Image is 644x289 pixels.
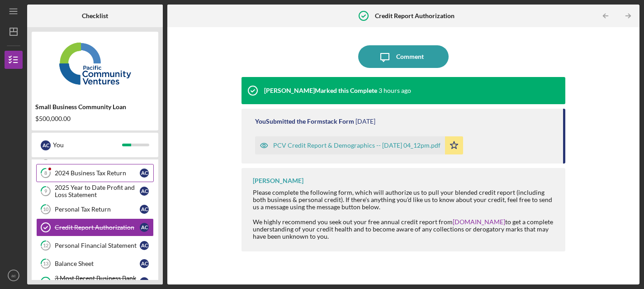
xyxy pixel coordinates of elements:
tspan: 12 [43,243,48,249]
div: 2025 Year to Date Profit and Loss Statement [55,184,140,198]
div: [PERSON_NAME] [253,177,303,184]
a: 82024 Business Tax Returnac [36,164,154,182]
button: ac [5,266,23,284]
div: You Submitted the Formstack Form [255,118,354,125]
tspan: 13 [43,261,48,267]
text: ac [11,273,16,278]
div: You [53,137,122,153]
button: Comment [358,45,449,68]
div: a c [140,187,149,196]
div: a c [140,205,149,214]
div: a c [41,140,51,150]
a: 10Personal Tax Returnac [36,200,154,218]
div: 3 Most Recent Business Bank Statements [55,275,140,289]
a: 13Balance Sheetac [36,255,154,273]
div: Balance Sheet [55,260,140,267]
div: Credit Report Authorization [55,224,140,231]
div: a c [140,223,149,232]
tspan: 10 [43,207,49,212]
div: $500,000.00 [35,115,155,122]
div: Small Business Community Loan [35,103,155,111]
div: 2024 Business Tax Return [55,169,140,177]
time: 2025-09-22 19:00 [379,87,411,94]
a: [DOMAIN_NAME] [453,218,505,226]
img: Product logo [32,36,158,91]
tspan: 9 [44,188,47,194]
div: a c [140,241,149,250]
a: 92025 Year to Date Profit and Loss Statementac [36,182,154,200]
div: Please complete the following form, which will authorize us to pull your blended credit report (i... [253,189,557,240]
time: 2025-09-17 20:12 [355,118,375,125]
button: PCV Credit Report & Demographics -- [DATE] 04_12pm.pdf [255,136,463,154]
div: [PERSON_NAME] Marked this Complete [264,87,377,94]
div: a c [140,277,149,286]
a: 12Personal Financial Statementac [36,236,154,255]
a: Credit Report Authorizationac [36,218,154,236]
div: a c [140,259,149,268]
div: Personal Financial Statement [55,242,140,249]
b: Checklist [82,12,108,19]
div: a c [140,169,149,178]
tspan: 8 [44,170,47,176]
div: Personal Tax Return [55,206,140,213]
div: Comment [396,45,424,68]
b: Credit Report Authorization [375,12,455,19]
div: PCV Credit Report & Demographics -- [DATE] 04_12pm.pdf [273,142,440,149]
